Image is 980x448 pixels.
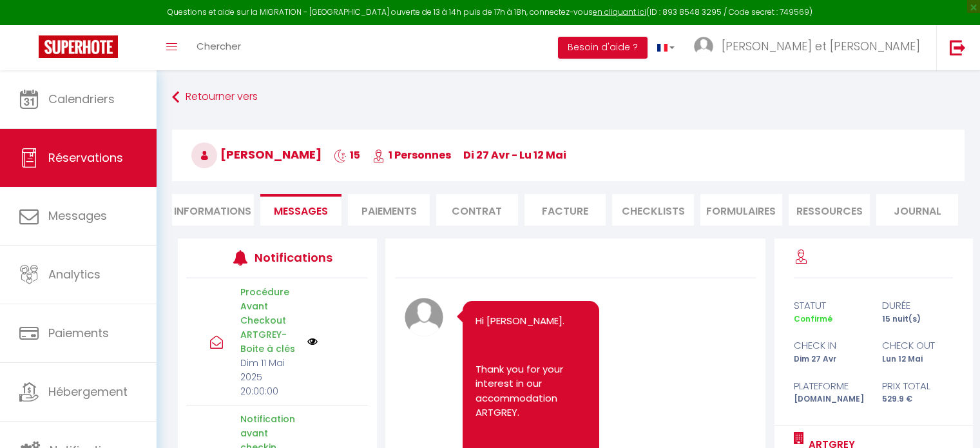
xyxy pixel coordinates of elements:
[876,194,958,226] li: Journal
[612,194,694,226] li: CHECKLISTS
[255,243,331,272] h3: Notifications
[785,298,874,313] div: statut
[558,37,648,59] button: Besoin d'aide ?
[334,148,360,162] span: 15
[874,393,962,405] div: 529.9 €
[463,148,566,162] span: di 27 Avr - lu 12 Mai
[172,194,254,226] li: Informations
[307,336,318,347] img: NO IMAGE
[39,35,118,58] img: Super Booking
[926,394,980,448] iframe: LiveChat chat widget
[48,384,128,400] span: Hébergement
[874,313,962,326] div: 15 nuit(s)
[524,194,606,226] li: Facture
[950,39,966,55] img: logout
[48,266,101,282] span: Analytics
[187,25,251,70] a: Chercher
[785,393,874,405] div: [DOMAIN_NAME]
[785,338,874,353] div: check in
[874,353,962,365] div: Lun 12 Mai
[794,313,832,324] span: Confirmé
[593,6,646,17] a: en cliquant ici
[274,204,328,219] span: Messages
[191,146,322,162] span: [PERSON_NAME]
[172,86,965,109] a: Retourner vers
[197,39,241,53] span: Chercher
[785,378,874,394] div: Plateforme
[874,298,962,313] div: durée
[476,314,586,329] p: Hi [PERSON_NAME].
[348,194,430,226] li: Paiements
[684,25,936,70] a: ... [PERSON_NAME] et [PERSON_NAME]
[48,91,115,107] span: Calendriers
[874,378,962,394] div: Prix total
[48,208,107,224] span: Messages
[372,148,451,162] span: 1 Personnes
[405,298,443,336] img: avatar.png
[476,362,586,420] p: Thank you for your interest in our accommodation ARTGREY.
[48,325,109,341] span: Paiements
[240,356,299,398] p: Dim 11 Mai 2025 20:00:00
[700,194,782,226] li: FORMULAIRES
[694,37,713,56] img: ...
[785,353,874,365] div: Dim 27 Avr
[789,194,870,226] li: Ressources
[874,338,962,353] div: check out
[240,285,299,356] p: Procédure Avant Checkout ARTGREY-Boite à clés
[436,194,518,226] li: Contrat
[48,150,123,166] span: Réservations
[722,38,920,54] span: [PERSON_NAME] et [PERSON_NAME]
